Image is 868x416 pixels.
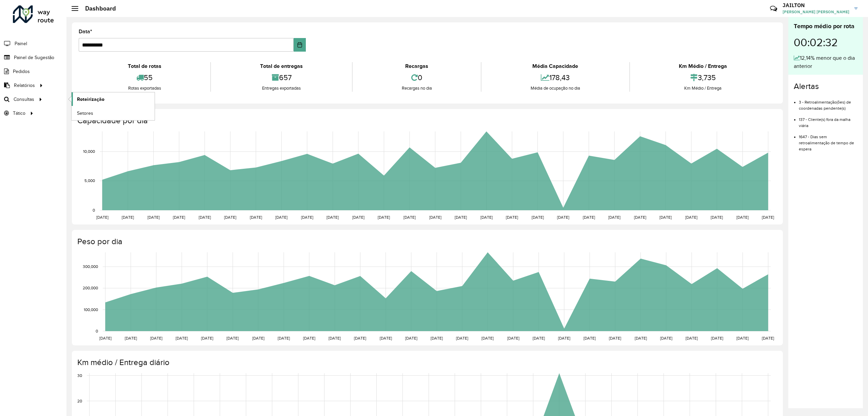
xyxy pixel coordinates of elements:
span: Pedidos [13,68,30,75]
li: 1647 - Dias sem retroalimentação de tempo de espera [799,129,857,152]
text: [DATE] [533,336,545,340]
text: [DATE] [532,215,544,219]
text: [DATE] [584,336,596,340]
text: [DATE] [711,336,723,340]
text: 0 [96,329,98,333]
div: 657 [213,70,350,85]
span: Relatórios [14,82,35,89]
li: 137 - Cliente(s) fora da malha viária [799,111,857,129]
text: [DATE] [201,336,213,340]
div: Tempo médio por rota [794,22,857,31]
label: Data [79,28,92,36]
div: 55 [80,70,209,85]
text: 200,000 [83,286,98,290]
text: [DATE] [176,336,188,340]
div: Rotas exportadas [80,85,209,92]
text: [DATE] [634,215,646,219]
div: 00:02:32 [794,31,857,54]
text: [DATE] [762,215,774,219]
div: Entregas exportadas [213,85,350,92]
h4: Peso por dia [77,237,776,247]
text: [DATE] [506,215,518,219]
text: [DATE] [380,336,392,340]
a: Roteirização [72,92,155,106]
span: Roteirização [77,96,104,103]
text: [DATE] [378,215,390,219]
text: [DATE] [762,336,774,340]
h2: Dashboard [78,5,116,12]
h4: Capacidade por dia [77,116,776,126]
text: [DATE] [609,336,621,340]
text: [DATE] [275,215,288,219]
text: [DATE] [122,215,134,219]
text: [DATE] [125,336,137,340]
text: 30 [77,373,82,378]
text: [DATE] [329,336,341,340]
text: [DATE] [252,336,264,340]
text: [DATE] [431,336,443,340]
span: Tático [13,110,25,117]
text: [DATE] [224,215,236,219]
text: [DATE] [635,336,647,340]
text: [DATE] [507,336,519,340]
text: [DATE] [557,215,569,219]
span: Setores [77,110,93,117]
text: 300,000 [83,265,98,269]
text: 20 [77,399,82,403]
a: Contato Rápido [766,1,781,16]
text: [DATE] [199,215,211,219]
text: [DATE] [150,336,162,340]
div: Km Médio / Entrega [632,62,774,70]
text: [DATE] [352,215,364,219]
text: [DATE] [226,336,239,340]
text: [DATE] [96,215,108,219]
text: [DATE] [327,215,339,219]
li: 3 - Retroalimentação(ões) de coordenadas pendente(s) [799,94,857,111]
div: Total de entregas [213,62,350,70]
text: [DATE] [173,215,185,219]
text: 10,000 [83,149,95,153]
text: 5,000 [84,179,95,183]
text: [DATE] [736,215,749,219]
text: [DATE] [403,215,416,219]
text: [DATE] [455,215,467,219]
text: [DATE] [660,336,672,340]
text: [DATE] [711,215,723,219]
span: [PERSON_NAME] [PERSON_NAME] [783,9,849,15]
text: [DATE] [558,336,570,340]
div: Recargas no dia [354,85,479,92]
text: [DATE] [481,336,494,340]
text: [DATE] [301,215,313,219]
text: [DATE] [480,215,493,219]
text: [DATE] [685,215,697,219]
text: 0 [93,208,95,212]
h4: Km médio / Entrega diário [77,358,776,367]
text: [DATE] [147,215,160,219]
text: 100,000 [84,307,98,312]
text: [DATE] [686,336,698,340]
h4: Alertas [794,82,857,91]
text: [DATE] [250,215,262,219]
text: [DATE] [736,336,749,340]
span: Painel de Sugestão [14,54,54,61]
text: [DATE] [354,336,366,340]
a: Setores [72,106,155,120]
div: Média Capacidade [483,62,627,70]
div: Total de rotas [80,62,209,70]
text: [DATE] [456,336,468,340]
text: [DATE] [608,215,620,219]
text: [DATE] [303,336,315,340]
div: Km Médio / Entrega [632,85,774,92]
div: Média de ocupação no dia [483,85,627,92]
span: Consultas [14,96,34,103]
div: 12,14% menor que o dia anterior [794,54,857,70]
button: Choose Date [294,38,306,52]
h3: JAILTON [783,2,849,8]
text: [DATE] [99,336,112,340]
div: Recargas [354,62,479,70]
text: [DATE] [429,215,441,219]
div: 178,43 [483,70,627,85]
span: Painel [15,40,27,47]
text: [DATE] [583,215,595,219]
text: [DATE] [278,336,290,340]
